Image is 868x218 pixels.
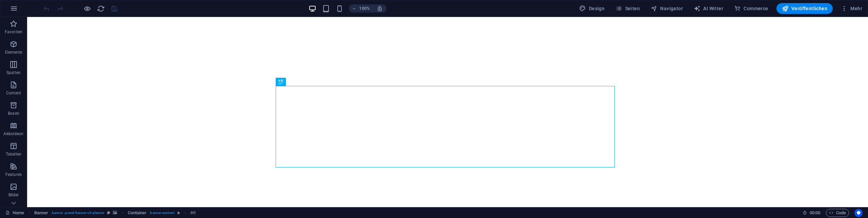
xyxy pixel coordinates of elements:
i: Element enthält eine Animation [177,211,180,215]
p: Spalten [6,70,21,75]
span: Design [579,5,605,12]
button: Code [826,209,849,217]
span: Veröffentlichen [782,5,827,12]
p: Favoriten [5,29,22,35]
p: Boxen [8,111,19,116]
button: Veröffentlichen [776,3,833,14]
i: Dieses Element ist ein anpassbares Preset [107,211,110,215]
span: Navigator [651,5,683,12]
span: Klick zum Auswählen. Doppelklick zum Bearbeiten [191,209,196,217]
h6: 100% [359,4,370,13]
span: : [814,210,815,215]
p: Content [6,90,21,96]
a: Klick, um Auswahl aufzuheben. Doppelklick öffnet Seitenverwaltung [5,209,24,217]
p: Tabellen [6,151,21,157]
nav: breadcrumb [34,209,196,217]
span: . banner-content [149,209,174,217]
span: Klick zum Auswählen. Doppelklick zum Bearbeiten [34,209,48,217]
p: Elemente [5,50,22,55]
span: Mehr [841,5,862,12]
div: Design (Strg+Alt+Y) [576,3,607,14]
button: Mehr [838,3,865,14]
button: Design [576,3,607,14]
h6: Session-Zeit [803,209,821,217]
i: Element verfügt über einen Hintergrund [113,211,117,215]
i: Seite neu laden [97,5,105,13]
p: Features [5,172,22,177]
button: Navigator [648,3,686,14]
span: Commerce [734,5,768,12]
button: AI Writer [691,3,726,14]
p: Akkordeon [3,131,23,137]
span: AI Writer [694,5,723,12]
p: Bilder [8,192,19,198]
span: 00 00 [810,209,820,217]
button: Commerce [731,3,771,14]
span: Code [829,209,846,217]
span: Klick zum Auswählen. Doppelklick zum Bearbeiten [128,209,147,217]
button: Usercentrics [854,209,863,217]
span: Seiten [615,5,640,12]
span: . banner .preset-banner-v3-planner [51,209,104,217]
button: Klicke hier, um den Vorschau-Modus zu verlassen [83,4,91,13]
button: 100% [349,4,373,13]
button: Seiten [613,3,643,14]
i: Bei Größenänderung Zoomstufe automatisch an das gewählte Gerät anpassen. [377,5,383,12]
button: reload [97,4,105,13]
